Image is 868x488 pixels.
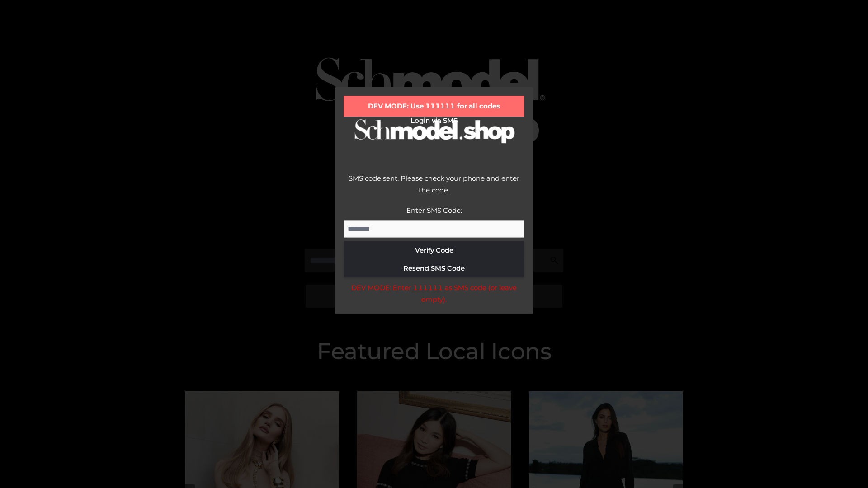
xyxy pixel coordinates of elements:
[344,173,524,205] div: SMS code sent. Please check your phone and enter the code.
[344,96,524,117] div: DEV MODE: Use 111111 for all codes
[344,241,524,259] button: Verify Code
[344,117,524,125] h2: Login via SMS
[344,259,524,277] button: Resend SMS Code
[344,282,524,305] div: DEV MODE: Enter 111111 as SMS code (or leave empty).
[406,206,462,215] label: Enter SMS Code:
